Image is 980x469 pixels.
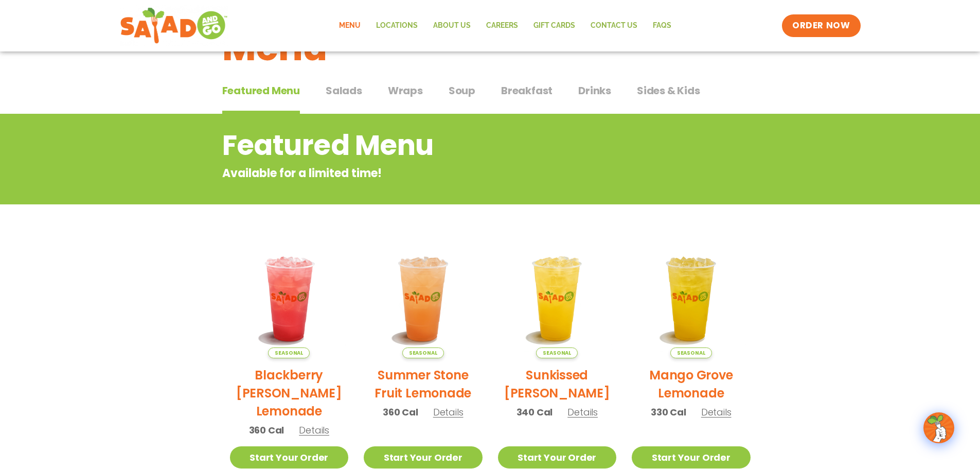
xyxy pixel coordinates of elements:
a: Start Your Order [632,446,751,468]
img: Product photo for Summer Stone Fruit Lemonade [364,239,483,358]
a: Menu [331,14,368,38]
span: Featured Menu [222,83,300,98]
span: Seasonal [536,348,578,358]
span: Soup [449,83,475,98]
span: Details [701,406,732,419]
a: Contact Us [583,14,645,38]
span: 360 Cal [383,405,418,419]
a: Start Your Order [230,446,349,468]
div: Tabbed content [222,79,758,114]
nav: Menu [331,14,679,38]
img: Product photo for Mango Grove Lemonade [632,239,751,358]
h2: Mango Grove Lemonade [632,366,751,402]
a: Start Your Order [498,446,617,468]
span: 360 Cal [249,423,284,437]
img: Product photo for Blackberry Bramble Lemonade [230,239,349,358]
p: Available for a limited time! [222,165,675,182]
span: Details [567,406,598,419]
span: Sides & Kids [637,83,700,98]
span: Details [299,424,329,437]
span: Breakfast [501,83,553,98]
h2: Sunkissed [PERSON_NAME] [498,366,617,402]
span: Details [433,406,464,419]
span: ORDER NOW [792,20,850,32]
a: Locations [368,14,425,38]
span: Seasonal [670,348,712,358]
h2: Blackberry [PERSON_NAME] Lemonade [230,366,349,420]
h2: Summer Stone Fruit Lemonade [364,366,483,402]
img: wpChatIcon [924,413,953,442]
span: Seasonal [402,348,444,358]
img: Product photo for Sunkissed Yuzu Lemonade [498,239,617,358]
span: 330 Cal [651,405,686,419]
a: GIFT CARDS [526,14,583,38]
a: ORDER NOW [782,14,860,37]
img: new-SAG-logo-768×292 [120,5,228,46]
a: About Us [425,14,478,38]
span: Wraps [388,83,423,98]
a: FAQs [645,14,679,38]
span: Drinks [578,83,611,98]
a: Start Your Order [364,446,483,468]
span: 340 Cal [516,405,553,419]
h2: Featured Menu [222,125,675,166]
span: Seasonal [268,348,310,358]
span: Salads [326,83,362,98]
a: Careers [478,14,526,38]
